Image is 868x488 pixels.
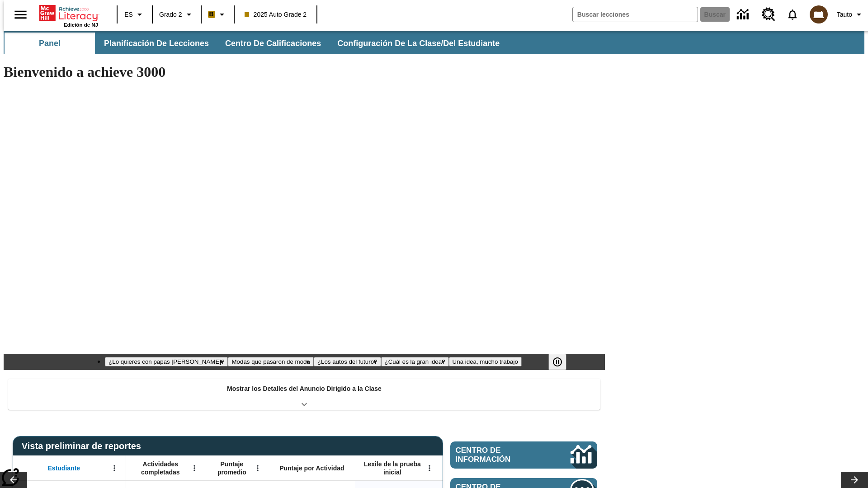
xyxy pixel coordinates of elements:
[423,461,436,475] button: Abrir menú
[833,6,868,23] button: Perfil/Configuración
[837,10,852,19] span: Tauto
[251,461,264,475] button: Abrir menú
[97,33,216,54] button: Planificación de lecciones
[449,357,522,366] button: Diapositiva 5 Una idea, mucho trabajo
[756,2,781,27] a: Centro de recursos, Se abrirá en una pestaña nueva.
[105,357,228,366] button: Diapositiva 1 ¿Lo quieres con papas fritas?
[314,357,381,366] button: Diapositiva 3 ¿Los autos del futuro?
[120,6,149,23] button: Lenguaje: ES, Selecciona un idioma
[4,31,864,54] div: Subbarra de navegación
[456,446,540,464] span: Centro de información
[131,460,190,476] span: Actividades completadas
[4,33,508,54] div: Subbarra de navegación
[204,6,231,23] button: Boost El color de la clase es anaranjado claro. Cambiar el color de la clase.
[48,464,80,472] span: Estudiante
[804,3,833,26] button: Escoja un nuevo avatar
[39,4,98,22] a: Portada
[330,33,507,54] button: Configuración de la clase/del estudiante
[381,357,449,366] button: Diapositiva 4 ¿Cuál es la gran idea?
[548,354,576,370] div: Pausar
[159,10,182,19] span: Grado 2
[450,441,597,469] a: Centro de información
[210,460,254,476] span: Puntaje promedio
[4,64,605,80] h1: Bienvenido a achieve 3000
[810,5,828,23] img: avatar image
[227,384,382,394] p: Mostrar los Detalles del Anuncio Dirigido a la Clase
[731,2,756,27] a: Centro de información
[218,33,328,54] button: Centro de calificaciones
[228,357,313,366] button: Diapositiva 2 Modas que pasaron de moda
[124,10,133,19] span: ES
[548,354,566,370] button: Pausar
[64,22,98,28] span: Edición de NJ
[359,460,425,476] span: Lexile de la prueba inicial
[7,1,34,28] button: Abrir el menú lateral
[22,441,146,451] span: Vista preliminar de reportes
[108,461,121,475] button: Abrir menú
[209,9,214,20] span: B
[39,3,98,28] div: Portada
[245,10,307,19] span: 2025 Auto Grade 2
[8,379,600,410] div: Mostrar los Detalles del Anuncio Dirigido a la Clase
[5,33,95,54] button: Panel
[841,472,868,488] button: Carrusel de lecciones, seguir
[156,6,198,23] button: Grado: Grado 2, Elige un grado
[781,3,804,26] a: Notificaciones
[573,7,698,22] input: Buscar campo
[188,461,201,475] button: Abrir menú
[279,464,344,472] span: Puntaje por Actividad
